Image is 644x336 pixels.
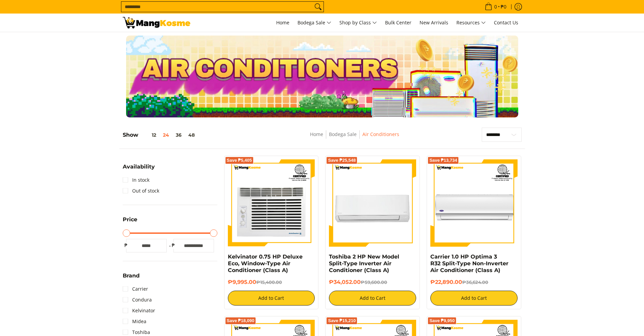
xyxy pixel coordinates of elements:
button: Add to Cart [228,291,315,306]
summary: Open [123,217,137,227]
span: Home [276,19,289,26]
span: Contact Us [494,19,518,26]
button: Add to Cart [329,291,416,306]
h5: Show [123,132,198,138]
span: Price [123,217,137,222]
a: Bulk Center [382,14,415,32]
span: • [483,3,508,10]
span: Shop by Class [339,19,377,27]
button: 48 [185,132,198,138]
span: 0 [493,4,498,9]
nav: Breadcrumbs [260,130,448,145]
a: In stock [123,175,149,185]
del: ₱59,600.00 [361,279,387,285]
span: Resources [456,19,486,27]
span: Brand [123,273,140,278]
a: Home [310,131,323,137]
h6: ₱34,052.00 [329,279,416,286]
del: ₱36,624.00 [462,279,488,285]
span: Save ₱9,950 [429,319,455,323]
summary: Open [123,164,155,175]
img: Bodega Sale Aircon l Mang Kosme: Home Appliances Warehouse Sale [123,17,190,28]
span: Save ₱13,734 [429,158,457,162]
button: Add to Cart [430,291,518,306]
span: Save ₱25,548 [328,158,356,162]
span: Save ₱18,090 [227,319,255,323]
a: Air Conditioners [362,131,399,137]
a: Home [273,14,293,32]
a: Contact Us [491,14,522,32]
img: Toshiba 2 HP New Model Split-Type Inverter Air Conditioner (Class A) [329,159,416,247]
button: 24 [160,132,172,138]
span: Save ₱15,210 [328,319,356,323]
a: Bodega Sale [329,131,357,137]
a: Out of stock [123,185,159,196]
span: Save ₱5,405 [227,158,252,162]
nav: Main Menu [197,14,522,32]
a: Condura [123,294,152,305]
a: Shop by Class [336,14,380,32]
button: 36 [172,132,185,138]
a: New Arrivals [416,14,452,32]
img: Kelvinator 0.75 HP Deluxe Eco, Window-Type Air Conditioner (Class A) [228,159,315,247]
a: Midea [123,316,146,327]
a: Bodega Sale [294,14,335,32]
img: Carrier 1.0 HP Optima 3 R32 Split-Type Non-Inverter Air Conditioner (Class A) [430,159,518,247]
span: ₱ [170,242,177,249]
span: Availability [123,164,155,170]
span: ₱0 [500,4,507,9]
a: Carrier 1.0 HP Optima 3 R32 Split-Type Non-Inverter Air Conditioner (Class A) [430,253,508,273]
span: New Arrivals [420,19,448,26]
a: Toshiba 2 HP New Model Split-Type Inverter Air Conditioner (Class A) [329,253,399,273]
span: Bulk Center [385,19,411,26]
a: Carrier [123,284,148,294]
h6: ₱9,995.00 [228,279,315,286]
del: ₱15,400.00 [256,279,282,285]
a: Kelvinator 0.75 HP Deluxe Eco, Window-Type Air Conditioner (Class A) [228,253,303,273]
button: 12 [138,132,160,138]
button: Search [313,2,324,12]
span: Bodega Sale [297,19,331,27]
summary: Open [123,273,140,284]
a: Kelvinator [123,305,155,316]
span: ₱ [123,242,129,249]
a: Resources [453,14,489,32]
h6: ₱22,890.00 [430,279,518,286]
